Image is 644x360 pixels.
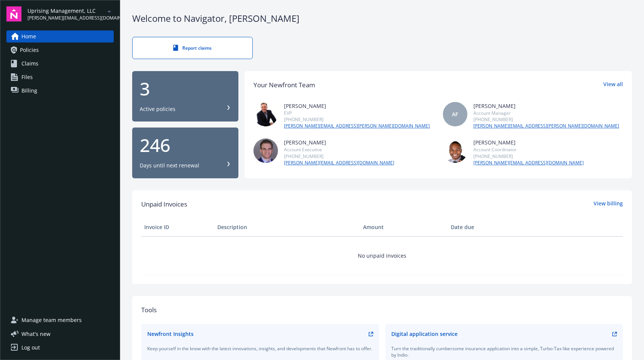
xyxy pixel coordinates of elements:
span: Billing [21,85,37,97]
div: Account Manager [473,110,619,116]
div: [PERSON_NAME] [473,138,584,146]
div: Turn the traditionally cumbersome insurance application into a simple, Turbo-Tax like experience ... [391,345,617,358]
button: What's new [6,330,63,338]
div: 3 [140,80,231,98]
div: Account Executive [284,146,394,153]
div: [PERSON_NAME] [284,102,430,110]
a: Claims [6,58,114,70]
td: No unpaid invoices [141,236,623,275]
a: [PERSON_NAME][EMAIL_ADDRESS][PERSON_NAME][DOMAIN_NAME] [473,123,619,129]
div: EVP [284,110,430,116]
span: Policies [20,44,39,56]
a: [PERSON_NAME][EMAIL_ADDRESS][DOMAIN_NAME] [284,159,394,166]
div: [PHONE_NUMBER] [284,116,430,123]
span: Files [21,71,33,83]
span: Uprising Management, LLC [27,7,105,15]
a: Report claims [132,37,253,59]
th: Invoice ID [141,218,214,236]
a: [PERSON_NAME][EMAIL_ADDRESS][DOMAIN_NAME] [473,159,584,166]
span: [PERSON_NAME][EMAIL_ADDRESS][DOMAIN_NAME] [27,15,105,21]
span: What ' s new [21,330,50,338]
th: Date due [448,218,521,236]
img: photo [253,138,278,163]
span: Claims [21,58,38,70]
a: Manage team members [6,314,114,326]
div: 246 [140,136,231,154]
div: [PERSON_NAME] [284,138,394,146]
th: Amount [360,218,448,236]
div: [PHONE_NUMBER] [473,116,619,123]
div: Newfront Insights [147,330,194,338]
div: Report claims [148,45,237,51]
div: Keep yourself in the know with the latest innovations, insights, and developments that Newfront h... [147,345,373,352]
a: Policies [6,44,114,56]
div: Tools [141,305,623,315]
button: Uprising Management, LLC[PERSON_NAME][EMAIL_ADDRESS][DOMAIN_NAME]arrowDropDown [27,6,114,21]
th: Description [214,218,360,236]
div: Days until next renewal [140,162,199,169]
a: View all [603,80,623,90]
a: [PERSON_NAME][EMAIL_ADDRESS][PERSON_NAME][DOMAIN_NAME] [284,123,430,129]
div: Digital application service [391,330,458,338]
span: AF [452,110,458,118]
button: 3Active policies [132,71,238,122]
a: Home [6,30,114,43]
div: Account Coordinator [473,146,584,153]
span: Manage team members [21,314,82,326]
a: Billing [6,85,114,97]
div: [PERSON_NAME] [473,102,619,110]
button: 246Days until next renewal [132,128,238,178]
a: Files [6,71,114,83]
img: navigator-logo.svg [6,6,21,21]
img: photo [253,102,278,126]
div: Your Newfront Team [253,80,315,90]
a: arrowDropDown [105,7,114,16]
div: [PHONE_NUMBER] [473,153,584,159]
div: Log out [21,342,40,354]
span: Home [21,30,36,43]
div: Welcome to Navigator , [PERSON_NAME] [132,12,632,25]
img: photo [443,138,467,163]
span: Unpaid Invoices [141,199,187,209]
div: Active policies [140,105,175,113]
div: [PHONE_NUMBER] [284,153,394,159]
a: View billing [594,199,623,209]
